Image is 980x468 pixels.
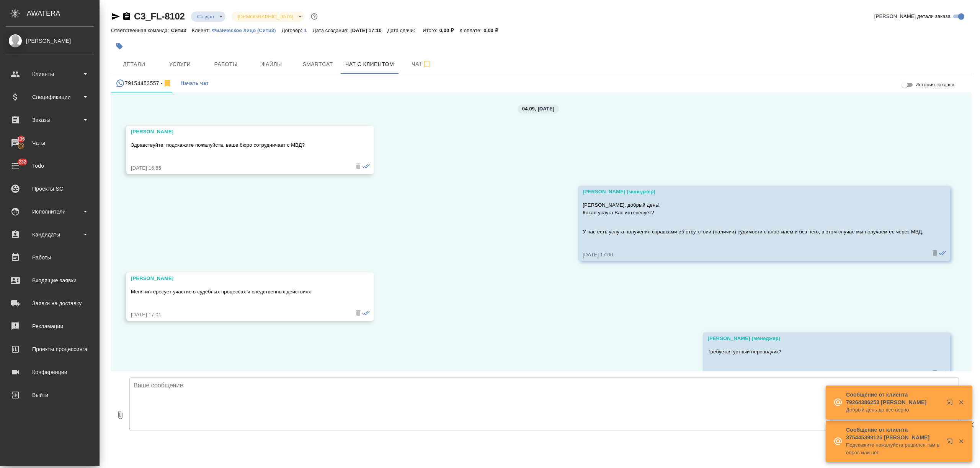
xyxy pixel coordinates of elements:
span: Чат с клиентом [345,60,394,69]
div: Конференции [6,366,94,378]
button: Начать чат [176,74,212,92]
a: Заявки на доставку [2,294,98,313]
div: [DATE] 17:00 [583,251,923,259]
div: Проекты процессинга [6,343,94,355]
p: 0,00 ₽ [439,28,460,33]
div: AWATERA [27,6,100,21]
p: У нас есть услуга получения справками об отсутствии (наличии) судимости с апостилем и без него, в... [583,228,923,236]
button: Добавить тэг [111,38,128,55]
div: [PERSON_NAME] (менеджер) [707,335,923,342]
div: [DATE] 17:03 [707,371,923,379]
div: Выйти [6,389,94,401]
a: Выйти [2,385,98,405]
div: [PERSON_NAME] [6,37,94,45]
span: Чат [403,59,440,69]
div: 79154453557 (Анастасия) - (undefined) [116,79,172,88]
p: Подскажите пожалуйста решился там вопрос или нет [846,441,942,457]
div: [PERSON_NAME] [131,128,347,136]
div: Создан [232,11,305,22]
a: 1 [304,27,312,33]
div: [DATE] 16:55 [131,164,347,172]
div: Создан [191,11,225,22]
div: Проекты SC [6,183,94,194]
p: Итого: [423,28,439,33]
p: [PERSON_NAME], добрый день! Какая услуга Вас интересует? [583,201,923,217]
p: К оплате: [459,28,483,33]
a: Рекламации [2,317,98,336]
p: Сообщение от клиента 79264386253 [PERSON_NAME] [846,391,942,406]
a: Входящие заявки [2,271,98,290]
a: Физическое лицо (Сити3) [212,27,282,33]
div: Заказы [6,114,94,126]
div: Чаты [6,137,94,149]
button: Закрыть [953,399,969,406]
div: Todo [6,160,94,172]
p: [DATE] 17:10 [350,28,387,33]
span: 136 [13,135,30,143]
div: [PERSON_NAME] (менеджер) [583,188,923,196]
span: Работы [207,60,244,69]
a: Проекты процессинга [2,340,98,359]
p: Требуется устный переводчик? [707,348,923,356]
svg: Отписаться [163,79,172,88]
a: C3_FL-8102 [134,11,185,21]
a: 232Todo [2,156,98,175]
span: Smartcat [299,60,336,69]
div: Заявки на доставку [6,298,94,309]
span: Начать чат [180,79,209,88]
p: Физическое лицо (Сити3) [212,28,282,33]
p: Здравствуйте, подскажите пожалуйста, ваше бюро сотрудничает с МВД? [131,141,347,149]
a: Работы [2,248,98,267]
button: Открыть в новой вкладке [942,395,960,413]
span: Детали [116,60,152,69]
span: История заказов [915,81,954,89]
p: Дата создания: [313,28,350,33]
div: simple tabs example [111,74,972,92]
p: Ответственная команда: [111,28,171,33]
div: Кандидаты [6,229,94,240]
button: [DEMOGRAPHIC_DATA] [235,13,296,20]
p: 0,00 ₽ [483,28,504,33]
p: Сообщение от клиента 375445399125 [PERSON_NAME] [846,426,942,441]
div: Работы [6,252,94,263]
button: Закрыть [953,438,969,445]
div: Входящие заявки [6,275,94,286]
p: Договор: [282,28,304,33]
p: 04.09, [DATE] [522,105,554,113]
div: Рекламации [6,321,94,332]
p: Добрый день,да все верно [846,406,942,414]
p: 1 [304,28,312,33]
p: Дата сдачи: [387,28,417,33]
button: Открыть в новой вкладке [942,434,960,452]
p: Меня интересует участие в судебных процессах и следственных действиях [131,288,347,296]
p: Клиент: [192,28,212,33]
div: [DATE] 17:01 [131,311,347,319]
a: 136Чаты [2,133,98,152]
div: Клиенты [6,68,94,80]
a: Конференции [2,363,98,382]
span: 232 [14,158,31,166]
a: Проекты SC [2,179,98,198]
button: Скопировать ссылку [122,12,131,21]
span: [PERSON_NAME] детали заказа [874,13,951,20]
button: Создан [195,13,216,20]
p: Сити3 [171,28,192,33]
span: Услуги [162,60,198,69]
div: [PERSON_NAME] [131,275,347,282]
span: Файлы [253,60,290,69]
button: Скопировать ссылку для ЯМессенджера [111,12,120,21]
button: Доп статусы указывают на важность/срочность заказа [309,11,319,21]
div: Исполнители [6,206,94,217]
div: Спецификации [6,91,94,103]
